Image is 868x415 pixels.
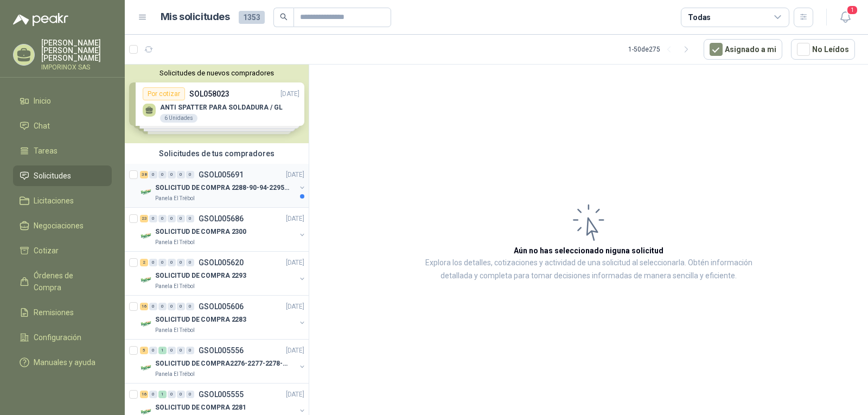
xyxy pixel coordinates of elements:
p: GSOL005555 [199,391,244,398]
p: GSOL005686 [199,215,244,222]
div: 0 [168,171,176,178]
div: Solicitudes de nuevos compradoresPor cotizarSOL058023[DATE] ANTI SPATTER PARA SOLDADURA / GL6 Uni... [125,65,309,143]
p: [PERSON_NAME] [PERSON_NAME] [PERSON_NAME] [41,39,112,62]
img: Company Logo [140,273,153,286]
p: IMPORINOX SAS [41,64,112,71]
p: [DATE] [286,346,304,356]
a: Configuración [13,327,112,348]
div: 0 [168,391,176,398]
span: Configuración [34,331,81,343]
a: 16 0 0 0 0 0 GSOL005606[DATE] Company LogoSOLICITUD DE COMPRA 2283Panela El Trébol [140,300,307,335]
h3: Aún no has seleccionado niguna solicitud [514,245,663,257]
p: Explora los detalles, cotizaciones y actividad de una solicitud al seleccionarla. Obtén informaci... [418,257,759,283]
span: 1 [846,5,858,15]
a: Licitaciones [13,190,112,211]
div: 0 [149,347,157,354]
a: Tareas [13,141,112,161]
span: Negociaciones [34,220,84,232]
img: Company Logo [140,229,153,242]
div: 0 [177,391,185,398]
a: Chat [13,116,112,136]
p: [DATE] [286,170,304,180]
div: 5 [140,347,148,354]
span: Chat [34,120,50,132]
div: 0 [158,215,167,222]
div: 0 [168,347,176,354]
div: Todas [688,11,711,23]
img: Company Logo [140,186,153,199]
p: SOLICITUD DE COMPRA2276-2277-2278-2284-2285- [155,359,290,369]
div: 0 [186,391,194,398]
p: Panela El Trébol [155,370,195,379]
a: 2 0 0 0 0 0 GSOL005620[DATE] Company LogoSOLICITUD DE COMPRA 2293Panela El Trébol [140,256,307,291]
p: SOLICITUD DE COMPRA 2283 [155,315,246,325]
div: 0 [177,171,185,178]
span: Remisiones [34,307,74,318]
div: 0 [186,347,194,354]
div: 0 [158,303,167,310]
button: Asignado a mi [704,39,782,60]
div: 0 [149,259,157,266]
p: [DATE] [286,302,304,312]
p: GSOL005620 [199,259,244,266]
div: 38 [140,171,148,178]
div: 0 [149,171,157,178]
button: No Leídos [791,39,855,60]
span: Inicio [34,95,51,107]
p: SOLICITUD DE COMPRA 2300 [155,227,246,237]
button: 1 [835,8,855,27]
a: 5 0 1 0 0 0 GSOL005556[DATE] Company LogoSOLICITUD DE COMPRA2276-2277-2278-2284-2285-Panela El Tr... [140,344,307,379]
p: SOLICITUD DE COMPRA 2281 [155,403,246,413]
a: Órdenes de Compra [13,265,112,298]
div: 0 [168,215,176,222]
img: Company Logo [140,361,153,374]
a: 38 0 0 0 0 0 GSOL005691[DATE] Company LogoSOLICITUD DE COMPRA 2288-90-94-2295-96-2301-02-04Panela... [140,168,307,203]
p: Panela El Trébol [155,194,195,203]
p: GSOL005556 [199,347,244,354]
div: 0 [186,303,194,310]
span: Tareas [34,145,58,157]
span: search [280,13,288,21]
span: Cotizar [34,245,59,257]
p: SOLICITUD DE COMPRA 2288-90-94-2295-96-2301-02-04 [155,183,290,193]
div: 0 [158,171,167,178]
div: 0 [158,259,167,266]
div: 1 [158,391,167,398]
div: 0 [186,259,194,266]
h1: Mis solicitudes [161,9,230,25]
a: Manuales y ayuda [13,352,112,373]
a: Solicitudes [13,165,112,186]
p: Panela El Trébol [155,326,195,335]
span: Licitaciones [34,195,74,207]
p: [DATE] [286,214,304,224]
div: 0 [177,347,185,354]
button: Solicitudes de nuevos compradores [129,69,304,77]
div: 0 [149,391,157,398]
a: Remisiones [13,302,112,323]
div: 0 [177,259,185,266]
div: 0 [168,303,176,310]
div: 0 [149,215,157,222]
div: 1 [158,347,167,354]
div: 0 [149,303,157,310]
span: Manuales y ayuda [34,356,95,368]
div: 0 [186,171,194,178]
a: Negociaciones [13,215,112,236]
div: 0 [177,215,185,222]
span: Órdenes de Compra [34,270,101,293]
span: Solicitudes [34,170,71,182]
div: 0 [186,215,194,222]
p: [DATE] [286,258,304,268]
div: Solicitudes de tus compradores [125,143,309,164]
p: GSOL005691 [199,171,244,178]
a: Cotizar [13,240,112,261]
div: 16 [140,391,148,398]
div: 16 [140,303,148,310]
p: [DATE] [286,390,304,400]
span: 1353 [239,11,265,24]
p: SOLICITUD DE COMPRA 2293 [155,271,246,281]
div: 1 - 50 de 275 [628,41,695,58]
p: Panela El Trébol [155,238,195,247]
img: Company Logo [140,317,153,330]
div: 0 [177,303,185,310]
